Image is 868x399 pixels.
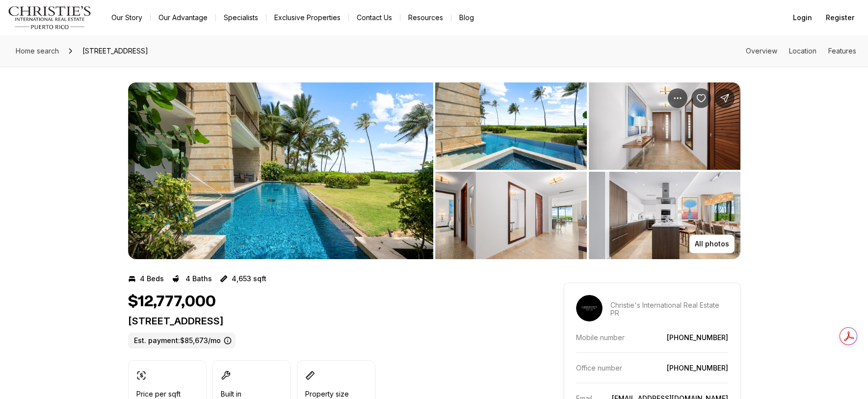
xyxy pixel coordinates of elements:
[128,82,740,259] div: Listing Photos
[576,333,625,342] p: Mobile number
[216,11,266,25] a: Specialists
[451,11,482,25] a: Blog
[12,43,63,59] a: Home search
[305,390,349,398] p: Property size
[435,82,740,259] li: 2 of 18
[668,88,687,108] button: Property options
[610,301,728,317] p: Christie's International Real Estate PR
[820,8,860,27] button: Register
[746,47,777,55] a: Skip to: Overview
[435,172,587,259] button: View image gallery
[128,315,528,327] p: [STREET_ADDRESS]
[8,6,92,29] img: logo
[589,172,740,259] button: View image gallery
[576,364,622,372] p: Office number
[715,88,735,108] button: Share Property: 3612 WEST BEACH RESIDENCES #3612
[828,47,856,55] a: Skip to: Features
[826,14,854,22] span: Register
[140,275,164,283] p: 4 Beds
[128,82,433,259] button: View image gallery
[789,47,816,55] a: Skip to: Location
[435,82,587,170] button: View image gallery
[667,333,728,342] a: [PHONE_NUMBER]
[104,11,150,25] a: Our Story
[232,275,266,283] p: 4,653 sqft
[221,390,241,398] p: Built in
[695,240,729,248] p: All photos
[793,14,812,22] span: Login
[151,11,215,25] a: Our Advantage
[349,11,400,25] button: Contact Us
[266,11,348,25] a: Exclusive Properties
[746,47,856,55] nav: Page section menu
[400,11,451,25] a: Resources
[787,8,818,27] button: Login
[79,43,152,59] span: [STREET_ADDRESS]
[589,82,740,170] button: View image gallery
[16,47,59,55] span: Home search
[667,364,728,372] a: [PHONE_NUMBER]
[689,235,735,253] button: All photos
[128,82,433,259] li: 1 of 18
[128,293,216,311] h1: $12,777,000
[136,390,181,398] p: Price per sqft
[128,333,236,348] label: Est. payment: $85,673/mo
[691,88,711,108] button: Save Property: 3612 WEST BEACH RESIDENCES #3612
[185,275,212,283] p: 4 Baths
